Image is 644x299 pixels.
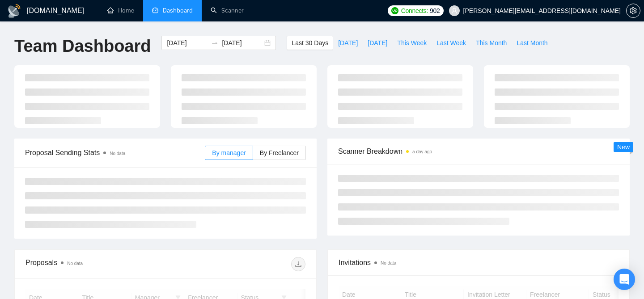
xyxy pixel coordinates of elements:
span: Scanner Breakdown [338,146,619,157]
span: New [617,143,630,151]
span: This Month [476,38,507,48]
span: dashboard [152,7,158,13]
span: Invitations [339,257,619,268]
h1: Team Dashboard [14,36,151,57]
button: This Month [471,36,512,50]
span: By Freelancer [260,149,299,156]
input: Start date [167,38,208,48]
img: upwork-logo.png [391,7,398,14]
span: Dashboard [163,7,193,14]
img: logo [7,4,21,18]
span: Last 30 Days [292,38,328,48]
span: No data [110,151,125,156]
button: [DATE] [363,36,392,50]
span: [DATE] [368,38,387,48]
time: a day ago [412,149,432,154]
a: searchScanner [211,7,244,14]
button: Last 30 Days [287,36,333,50]
span: No data [381,261,396,265]
button: setting [626,4,640,18]
a: homeHome [107,7,134,14]
span: [DATE] [338,38,358,48]
span: swap-right [211,39,218,46]
div: Proposals [25,257,165,271]
span: user [451,8,458,14]
span: Last Week [436,38,466,48]
span: No data [67,261,83,266]
button: Last Month [512,36,552,50]
span: 902 [430,6,440,16]
input: End date [222,38,263,48]
span: Connects: [401,6,428,16]
button: This Week [392,36,432,50]
div: Open Intercom Messenger [614,269,635,290]
a: setting [626,7,640,14]
button: Last Week [432,36,471,50]
span: Last Month [517,38,547,48]
span: Proposal Sending Stats [25,147,205,158]
span: setting [627,7,640,14]
span: to [211,39,218,46]
span: By manager [212,149,246,156]
span: This Week [397,38,427,48]
button: [DATE] [333,36,363,50]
